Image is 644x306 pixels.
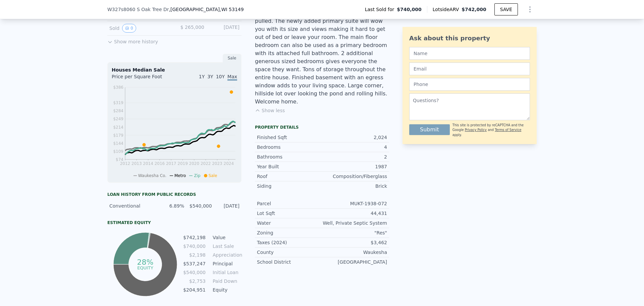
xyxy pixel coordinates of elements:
[183,251,206,259] td: $2,198
[189,161,200,166] tspan: 2020
[211,251,241,259] td: Appreciation
[257,173,322,180] div: Roof
[209,173,217,178] span: Sale
[257,229,322,236] div: Zoning
[183,269,206,276] td: $540,000
[116,157,123,162] tspan: $74
[107,220,241,225] div: Estimated Equity
[212,161,222,166] tspan: 2023
[207,74,213,79] span: 3Y
[201,161,211,166] tspan: 2022
[433,6,462,13] span: Lotside ARV
[322,249,387,256] div: Waukesha
[257,183,322,189] div: Siding
[109,203,157,209] div: Conventional
[255,107,285,114] button: Show less
[409,62,530,75] input: Email
[211,286,241,294] td: Equity
[523,3,537,16] button: Show Options
[495,128,521,132] a: Terms of Service
[199,74,205,79] span: 1Y
[210,24,239,33] div: [DATE]
[161,203,184,209] div: 6.89%
[409,78,530,91] input: Phone
[257,220,322,226] div: Water
[137,258,153,266] tspan: 28%
[107,6,169,13] span: W327s8060 S Oak Tree Dr
[113,117,123,121] tspan: $249
[120,161,130,166] tspan: 2012
[183,234,206,241] td: $742,198
[183,277,206,285] td: $2,753
[257,163,322,170] div: Year Built
[257,154,322,160] div: Bathrooms
[322,229,387,236] div: "Res"
[452,123,530,137] div: This site is protected by reCAPTCHA and the Google and apply.
[155,161,165,166] tspan: 2016
[465,128,487,132] a: Privacy Policy
[409,34,530,43] div: Ask about this property
[216,74,225,79] span: 10Y
[112,67,237,73] div: Houses Median Sale
[211,269,241,276] td: Initial Loan
[169,6,244,13] span: , [GEOGRAPHIC_DATA]
[224,161,234,166] tspan: 2024
[211,260,241,267] td: Principal
[223,54,241,62] div: Sale
[109,24,169,33] div: Sold
[220,7,244,12] span: , WI 53149
[257,210,322,217] div: Lot Sqft
[143,161,153,166] tspan: 2014
[322,154,387,160] div: 2
[365,6,397,13] span: Last Sold for
[113,149,123,154] tspan: $109
[107,36,158,45] button: Show more history
[322,134,387,141] div: 2,024
[211,243,241,250] td: Last Sale
[166,161,176,166] tspan: 2017
[113,141,123,146] tspan: $144
[113,108,123,113] tspan: $284
[174,173,186,178] span: Metro
[257,259,322,265] div: School District
[131,161,142,166] tspan: 2013
[257,200,322,207] div: Parcel
[177,161,188,166] tspan: 2019
[257,239,322,246] div: Taxes (2024)
[211,234,241,241] td: Value
[322,173,387,180] div: Composition/Fiberglass
[494,3,518,15] button: SAVE
[462,7,486,12] span: $742,000
[322,200,387,207] div: MUKT-1938-072
[322,183,387,189] div: Brick
[322,220,387,226] div: Well, Private Septic System
[322,210,387,217] div: 44,431
[409,124,450,135] button: Submit
[257,249,322,256] div: County
[180,25,204,30] span: $ 265,000
[112,73,174,84] div: Price per Square Foot
[107,192,241,197] div: Loan history from public records
[183,260,206,267] td: $537,247
[122,24,136,33] button: View historical data
[397,6,422,13] span: $740,000
[113,85,123,90] tspan: $386
[138,173,166,178] span: Waukesha Co.
[257,144,322,150] div: Bedrooms
[322,144,387,150] div: 4
[322,239,387,246] div: $3,462
[255,125,389,130] div: Property details
[322,163,387,170] div: 1987
[409,47,530,60] input: Name
[137,265,153,270] tspan: equity
[227,74,237,81] span: Max
[211,277,241,285] td: Paid Down
[113,125,123,130] tspan: $214
[257,134,322,141] div: Finished Sqft
[113,100,123,105] tspan: $319
[216,203,239,209] div: [DATE]
[183,286,206,294] td: $204,951
[113,133,123,138] tspan: $179
[188,203,212,209] div: $540,000
[194,173,200,178] span: Zip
